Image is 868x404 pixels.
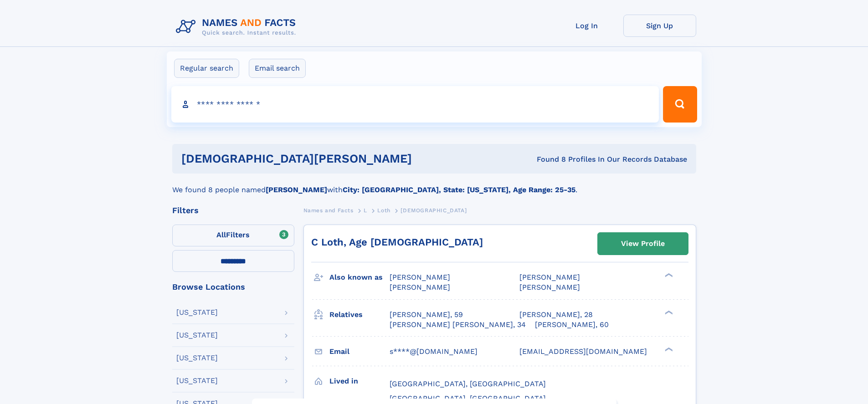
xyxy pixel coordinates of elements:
a: [PERSON_NAME], 59 [390,310,463,320]
h3: Relatives [329,307,390,322]
b: [PERSON_NAME] [266,185,327,194]
b: City: [GEOGRAPHIC_DATA], State: [US_STATE], Age Range: 25-35 [343,185,575,194]
img: Logo Names and Facts [172,15,303,39]
label: Email search [249,59,306,78]
label: Regular search [174,59,239,78]
div: [US_STATE] [176,354,218,362]
h3: Email [329,344,390,359]
a: Names and Facts [303,205,354,216]
div: Filters [172,206,294,215]
span: L [364,207,367,214]
h1: [DEMOGRAPHIC_DATA][PERSON_NAME] [181,153,474,164]
span: [GEOGRAPHIC_DATA], [GEOGRAPHIC_DATA] [390,379,546,388]
div: [US_STATE] [176,377,218,384]
span: [DEMOGRAPHIC_DATA] [401,207,467,214]
div: View Profile [621,233,665,254]
div: ❯ [663,272,673,278]
span: All [216,230,226,239]
a: [PERSON_NAME], 28 [519,310,593,320]
h3: Lived in [329,373,390,389]
label: Filters [172,225,294,246]
span: [PERSON_NAME] [519,283,580,291]
a: C Loth, Age [DEMOGRAPHIC_DATA] [311,236,483,248]
a: Sign Up [623,15,696,37]
span: [PERSON_NAME] [390,273,450,281]
div: ❯ [663,346,673,352]
div: We found 8 people named with . [172,174,696,195]
span: Loth [377,207,390,214]
span: [EMAIL_ADDRESS][DOMAIN_NAME] [519,347,647,356]
div: [US_STATE] [176,332,218,339]
div: ❯ [663,309,673,315]
a: [PERSON_NAME] [PERSON_NAME], 34 [390,320,526,330]
a: View Profile [598,233,688,255]
a: [PERSON_NAME], 60 [535,320,609,330]
div: [US_STATE] [176,309,218,316]
h3: Also known as [329,270,390,285]
span: [PERSON_NAME] [390,283,450,291]
div: Browse Locations [172,283,294,291]
span: [GEOGRAPHIC_DATA], [GEOGRAPHIC_DATA] [390,394,546,403]
a: Log In [550,15,623,37]
input: search input [171,86,659,123]
span: [PERSON_NAME] [519,273,580,281]
div: Found 8 Profiles In Our Records Database [474,154,687,164]
button: Search Button [663,86,697,123]
a: L [364,205,367,216]
a: Loth [377,205,390,216]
